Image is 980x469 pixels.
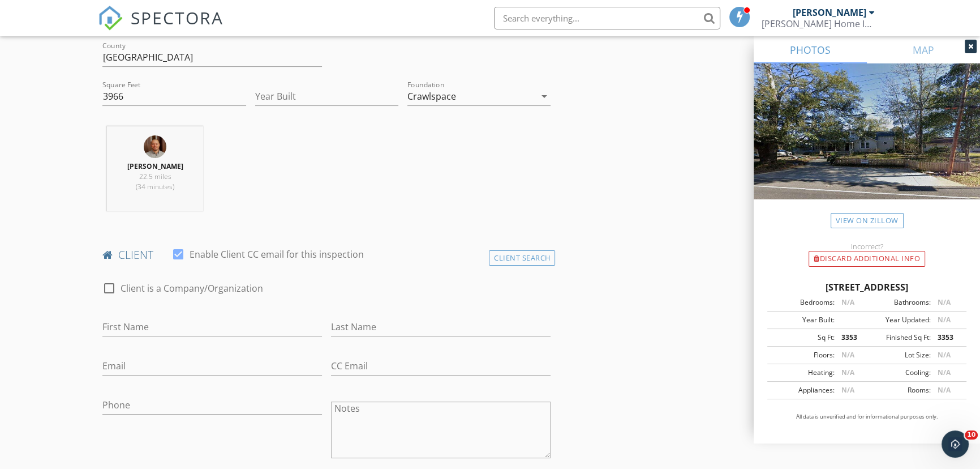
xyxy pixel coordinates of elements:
span: N/A [841,385,854,395]
i: arrow_drop_down [537,89,551,103]
div: [STREET_ADDRESS] [767,280,966,294]
iframe: Intercom live chat [942,430,969,458]
div: Client Search [489,250,556,266]
div: Finished Sq Ft: [867,332,931,343]
img: streetview [754,63,980,227]
label: Client is a Company/Organization [121,283,263,294]
div: Bathrooms: [867,297,931,308]
p: All data is unverified and for informational purposes only. [767,413,966,421]
div: Appliances: [771,385,835,395]
span: N/A [938,368,951,377]
span: (34 minutes) [136,182,174,191]
div: Lot Size: [867,350,931,360]
div: Bedrooms: [771,297,835,308]
a: SPECTORA [98,15,223,39]
div: Sq Ft: [771,332,835,343]
div: Year Updated: [867,315,931,325]
img: The Best Home Inspection Software - Spectora [98,6,123,31]
span: N/A [938,315,951,325]
div: Discard Additional info [809,251,925,267]
div: Incorrect? [754,242,980,251]
span: N/A [841,368,854,377]
div: Cooling: [867,368,931,378]
span: SPECTORA [131,6,223,29]
a: PHOTOS [754,36,867,63]
div: Rooms: [867,385,931,395]
span: 22.5 miles [139,172,171,181]
span: N/A [938,350,951,360]
img: self_pic.jpg [144,135,166,158]
span: 10 [965,430,978,440]
span: N/A [938,297,951,307]
strong: [PERSON_NAME] [127,161,183,171]
div: Crawlspace [407,91,456,101]
a: MAP [867,36,980,63]
div: 3353 [835,332,867,343]
div: 3353 [931,332,963,343]
span: N/A [938,385,951,395]
div: Olivier’s Home Inspections [762,18,875,29]
input: Search everything... [494,7,720,29]
span: N/A [841,350,854,360]
h4: client [102,248,551,262]
label: Enable Client CC email for this inspection [190,249,364,260]
div: Heating: [771,368,835,378]
div: [PERSON_NAME] [793,7,866,18]
div: Floors: [771,350,835,360]
div: Year Built: [771,315,835,325]
span: N/A [841,297,854,307]
a: View on Zillow [831,213,904,228]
